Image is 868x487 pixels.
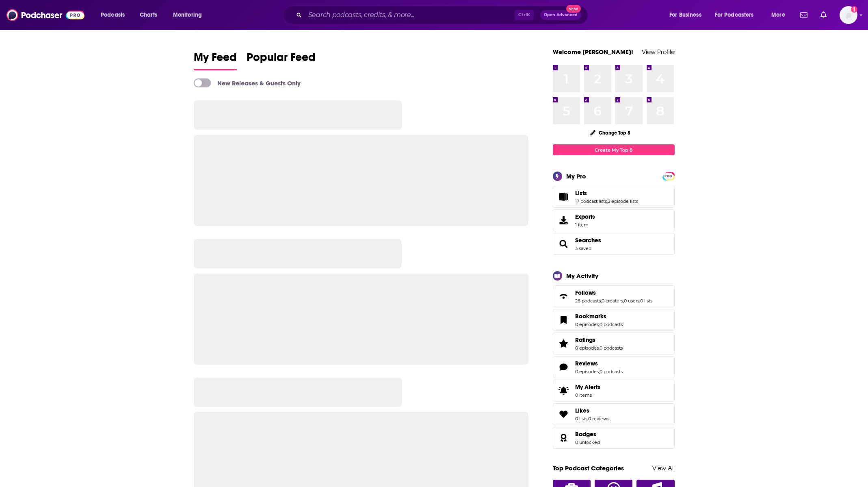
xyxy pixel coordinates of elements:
button: Change Top 8 [585,128,636,138]
span: Searches [553,233,675,255]
span: For Business [669,9,701,21]
span: My Alerts [556,385,572,396]
span: Badges [553,427,675,449]
a: Searches [575,237,601,244]
a: My Feed [194,50,237,70]
a: Welcome [PERSON_NAME]! [553,48,633,56]
svg: Add a profile image [851,6,857,13]
a: Reviews [575,360,623,367]
a: Follows [575,289,652,296]
span: Charts [140,9,157,21]
span: Exports [575,213,595,220]
a: Badges [556,432,572,444]
a: 0 creators [602,298,623,304]
span: 1 item [575,222,595,228]
a: 3 saved [575,246,591,251]
button: open menu [167,9,212,22]
a: Searches [556,238,572,250]
a: New Releases & Guests Only [194,78,301,87]
span: Exports [556,215,572,226]
a: 0 episodes [575,345,599,351]
span: Bookmarks [575,313,606,320]
a: Charts [134,9,162,22]
a: 0 episodes [575,322,599,327]
a: 17 podcast lists [575,198,607,204]
button: open menu [710,9,766,22]
a: Ratings [556,338,572,349]
span: , [601,298,602,304]
span: , [607,198,608,204]
span: , [599,345,600,351]
button: Show profile menu [840,6,857,24]
button: open menu [766,9,795,22]
a: View Profile [642,48,675,56]
a: Follows [556,291,572,302]
a: PRO [664,173,673,179]
a: 0 lists [575,416,587,422]
a: 0 reviews [588,416,609,422]
a: Likes [575,407,609,414]
span: Reviews [575,360,598,367]
span: Badges [575,430,596,438]
span: Ctrl K [515,10,534,20]
a: Badges [575,430,600,438]
a: Lists [575,189,638,197]
a: Reviews [556,361,572,373]
button: open menu [664,9,712,22]
span: More [771,9,785,21]
a: Show notifications dropdown [797,8,811,22]
a: 3 episode lists [608,198,638,204]
span: 0 items [575,392,600,398]
a: 26 podcasts [575,298,601,304]
span: Likes [575,407,589,414]
a: View All [652,464,675,472]
button: Open AdvancedNew [540,10,581,20]
a: 0 unlocked [575,439,600,445]
span: Reviews [553,356,675,378]
a: 0 podcasts [600,369,623,374]
span: Logged in as ZoeJethani [840,6,857,24]
a: 0 users [624,298,639,304]
span: Follows [553,285,675,307]
img: User Profile [840,6,857,24]
a: Bookmarks [575,313,623,320]
a: Bookmarks [556,314,572,326]
button: open menu [95,9,135,22]
span: , [599,369,600,374]
span: Lists [575,189,587,197]
span: My Alerts [575,383,600,391]
a: Exports [553,209,675,231]
div: Search podcasts, credits, & more... [290,6,596,24]
a: Create My Top 8 [553,144,675,155]
a: Popular Feed [247,50,316,70]
span: , [623,298,624,304]
a: 0 podcasts [600,345,623,351]
span: Ratings [575,336,595,344]
input: Search podcasts, credits, & more... [305,9,515,22]
span: , [599,322,600,327]
a: 0 episodes [575,369,599,374]
span: Monitoring [173,9,202,21]
span: Popular Feed [247,50,316,69]
a: Top Podcast Categories [553,464,624,472]
a: 0 lists [640,298,652,304]
span: My Feed [194,50,237,69]
span: Lists [553,186,675,208]
span: For Podcasters [715,9,754,21]
span: Ratings [553,333,675,354]
span: Podcasts [101,9,125,21]
img: Podchaser - Follow, Share and Rate Podcasts [6,7,84,23]
a: Lists [556,191,572,202]
div: My Activity [566,272,598,280]
div: My Pro [566,172,586,180]
span: Follows [575,289,596,296]
a: My Alerts [553,380,675,402]
span: Likes [553,403,675,425]
a: Likes [556,409,572,420]
span: , [587,416,588,422]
